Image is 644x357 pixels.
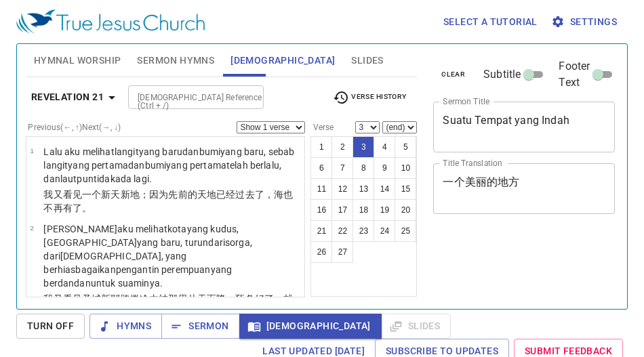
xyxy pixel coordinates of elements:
img: True Jesus Church [16,9,205,34]
button: Select a tutorial [438,9,543,35]
button: 23 [353,220,374,242]
wg2537: dan [43,146,294,184]
wg2537: 由 [43,293,293,318]
button: 19 [374,199,395,221]
button: clear [433,66,473,83]
button: Revelation 21 [26,85,125,110]
wg1492: 圣 [43,293,293,318]
wg4413: dan [43,160,281,184]
button: 9 [374,157,395,179]
button: 11 [310,178,332,200]
span: Verse History [333,89,406,106]
label: Previous (←, ↑) Next (→, ↓) [28,123,121,131]
wg40: 城 [43,293,293,318]
span: Footer Text [559,58,590,91]
button: 21 [310,220,332,242]
wg2281: tidak [94,173,152,184]
wg2089: . [149,173,152,184]
p: Lalu aku melihat [43,145,300,186]
wg3772: yang pertama [43,160,281,184]
button: 16 [310,199,332,221]
wg4172: 新 [43,293,293,318]
button: 3 [353,136,374,158]
wg2316: , yang berhias [43,251,232,289]
wg2419: yang baru [43,237,252,289]
span: Settings [554,14,617,30]
p: 我 [43,292,300,319]
label: Verse [310,123,334,131]
button: 8 [353,157,374,179]
span: Select a tutorial [443,14,538,30]
button: Verse History [325,87,414,108]
span: Hymns [100,318,151,335]
wg1093: ；因为 [43,189,293,213]
wg3756: ada lagi [115,173,152,184]
wg40: , [GEOGRAPHIC_DATA] [43,224,252,289]
wg2537: 天 [43,189,293,213]
wg4172: yang kudus [43,224,252,289]
button: Turn Off [16,314,85,339]
span: 1 [30,147,33,154]
p: 我又 [43,188,300,215]
button: [DEMOGRAPHIC_DATA] [239,314,382,339]
b: Revelation 21 [31,89,104,106]
wg1473: 又 [43,293,293,318]
button: 12 [331,178,353,200]
wg575: [DEMOGRAPHIC_DATA] [43,251,232,289]
wg5613: pengantin perempuan [43,264,232,289]
wg2885: untuk suaminya [91,278,163,289]
wg2532: 不 [43,203,92,213]
button: 17 [331,199,353,221]
textarea: 一个美丽的地方 [443,175,605,201]
wg1063: 先前的 [43,189,293,213]
wg2532: bumi [43,160,281,184]
button: 6 [310,157,332,179]
button: 10 [395,157,416,179]
span: Slides [351,52,383,69]
wg2089: 有了 [63,203,92,213]
span: 2 [30,224,33,232]
button: 2 [331,136,353,158]
wg2537: 地 [43,189,293,213]
button: 5 [395,136,416,158]
wg3756: 再 [54,203,92,213]
button: 27 [331,241,353,263]
span: [DEMOGRAPHIC_DATA] [250,318,371,335]
wg1492: langit [43,146,294,184]
wg2532: bumi [43,146,294,184]
wg2532: 看见 [43,293,293,318]
span: clear [441,68,465,81]
button: 1 [310,136,332,158]
wg2076: 。 [82,203,92,213]
wg3772: 新 [43,189,293,213]
button: Sermon [161,314,239,339]
span: Subtitle [483,66,521,83]
span: Sermon Hymns [137,52,214,69]
button: 20 [395,199,416,221]
p: [PERSON_NAME] [43,222,300,290]
button: 25 [395,220,416,242]
button: Settings [548,9,622,35]
span: Sermon [172,318,228,335]
wg1492: 一个新 [43,189,293,213]
button: 18 [353,199,374,221]
wg435: . [160,278,163,289]
wg2090: bagaikan [43,264,232,289]
wg2532: 看见 [43,189,293,213]
wg2537: 耶路撒冷 [43,293,293,318]
input: Type Bible Reference [132,89,237,105]
button: 13 [353,178,374,200]
button: 4 [374,136,395,158]
span: Turn Off [27,318,74,335]
button: 14 [374,178,395,200]
button: 24 [374,220,395,242]
button: 15 [395,178,416,200]
wg2532: aku melihat [43,224,252,289]
wg2316: 那里从 [43,293,293,318]
span: [DEMOGRAPHIC_DATA] [230,52,335,69]
wg3708: kota [43,224,252,289]
wg2532: lautpun [60,173,152,184]
wg1093: yang baru [43,146,294,184]
wg575: 神 [43,293,293,318]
